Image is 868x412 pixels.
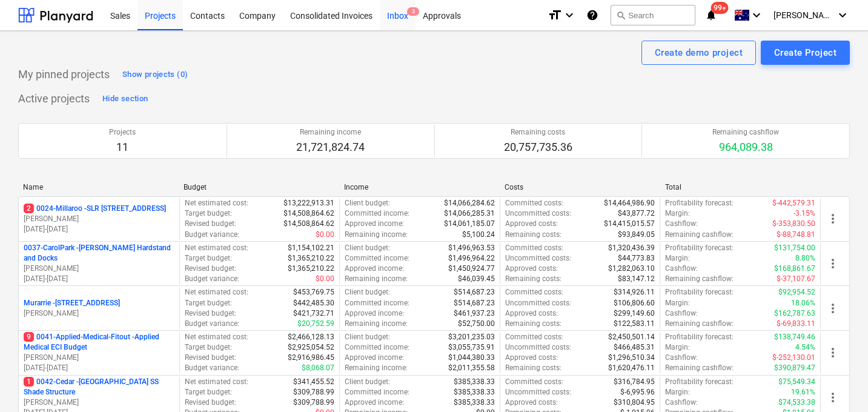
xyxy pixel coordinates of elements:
[185,387,232,397] p: Target budget :
[618,230,655,240] p: $93,849.05
[454,298,495,308] p: $514,687.23
[345,230,408,240] p: Remaining income :
[777,274,815,284] p: $-37,107.67
[345,298,409,308] p: Committed income :
[119,65,191,84] button: Show projects (0)
[102,92,148,106] div: Hide section
[23,183,174,191] div: Name
[297,319,334,329] p: $20,752.59
[608,264,655,274] p: $1,282,063.10
[185,332,248,342] p: Net estimated cost :
[185,363,239,373] p: Budget variance :
[614,342,655,353] p: $466,485.31
[793,208,815,219] p: -3.15%
[665,377,734,387] p: Profitability forecast :
[712,127,779,138] p: Remaining cashflow
[24,204,174,234] div: 20024-Millaroo -SLR [STREET_ADDRESS][PERSON_NAME][DATE]-[DATE]
[122,68,188,82] div: Show projects (0)
[448,243,495,253] p: $1,496,963.53
[448,264,495,274] p: $1,450,924.77
[109,140,136,154] p: 11
[345,208,409,219] p: Committed income :
[288,342,334,353] p: $2,925,054.52
[505,387,571,397] p: Uncommitted costs :
[185,298,232,308] p: Target budget :
[618,208,655,219] p: $43,877.72
[24,214,174,224] p: [PERSON_NAME]
[774,10,834,20] span: [PERSON_NAME]
[705,8,717,22] i: notifications
[504,127,572,138] p: Remaining costs
[185,397,236,408] p: Revised budget :
[345,308,404,319] p: Approved income :
[24,308,174,319] p: [PERSON_NAME]
[505,243,563,253] p: Committed costs :
[791,298,815,308] p: 18.06%
[454,387,495,397] p: $385,338.33
[24,204,34,213] span: 2
[665,253,690,264] p: Margin :
[18,91,90,106] p: Active projects
[185,274,239,284] p: Budget variance :
[185,219,236,229] p: Revised budget :
[826,211,840,226] span: more_vert
[505,319,562,329] p: Remaining costs :
[665,264,698,274] p: Cashflow :
[665,208,690,219] p: Margin :
[826,301,840,316] span: more_vert
[288,264,334,274] p: $1,365,210.22
[293,308,334,319] p: $421,732.71
[288,332,334,342] p: $2,466,128.13
[504,140,572,154] p: 20,757,735.36
[505,198,563,208] p: Committed costs :
[448,353,495,363] p: $1,044,380.33
[665,363,734,373] p: Remaining cashflow :
[826,256,840,271] span: more_vert
[462,230,495,240] p: $5,100.24
[835,8,850,22] i: keyboard_arrow_down
[18,67,110,82] p: My pinned projects
[24,353,174,363] p: [PERSON_NAME]
[665,332,734,342] p: Profitability forecast :
[614,319,655,329] p: $122,583.11
[618,253,655,264] p: $44,773.83
[345,287,390,297] p: Client budget :
[345,387,409,397] p: Committed income :
[444,219,495,229] p: $14,061,185.07
[665,397,698,408] p: Cashflow :
[614,377,655,387] p: $316,784.95
[665,183,816,191] div: Total
[454,308,495,319] p: $461,937.23
[24,264,174,274] p: [PERSON_NAME]
[505,253,571,264] p: Uncommitted costs :
[505,377,563,387] p: Committed costs :
[185,308,236,319] p: Revised budget :
[620,387,655,397] p: $-6,995.96
[454,397,495,408] p: $385,338.33
[24,224,174,234] p: [DATE] - [DATE]
[293,387,334,397] p: $309,788.99
[665,219,698,229] p: Cashflow :
[774,308,815,319] p: $162,787.63
[283,219,334,229] p: $14,508,864.62
[548,8,562,22] i: format_size
[608,363,655,373] p: $1,620,476.11
[184,183,334,191] div: Budget
[296,127,365,138] p: Remaining income
[109,127,136,138] p: Projects
[505,353,558,363] p: Approved costs :
[344,183,495,191] div: Income
[444,208,495,219] p: $14,066,285.31
[293,397,334,408] p: $309,788.99
[749,8,764,22] i: keyboard_arrow_down
[24,243,174,285] div: 0037-CarolPark -[PERSON_NAME] Hardstand and Docks[PERSON_NAME][DATE]-[DATE]
[345,264,404,274] p: Approved income :
[283,198,334,208] p: $13,222,913.31
[795,253,815,264] p: 8.80%
[185,377,248,387] p: Net estimated cost :
[791,387,815,397] p: 19.61%
[711,2,729,14] span: 99+
[24,298,174,319] div: Murarrie -[STREET_ADDRESS][PERSON_NAME]
[99,89,151,108] button: Hide section
[761,41,850,65] button: Create Project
